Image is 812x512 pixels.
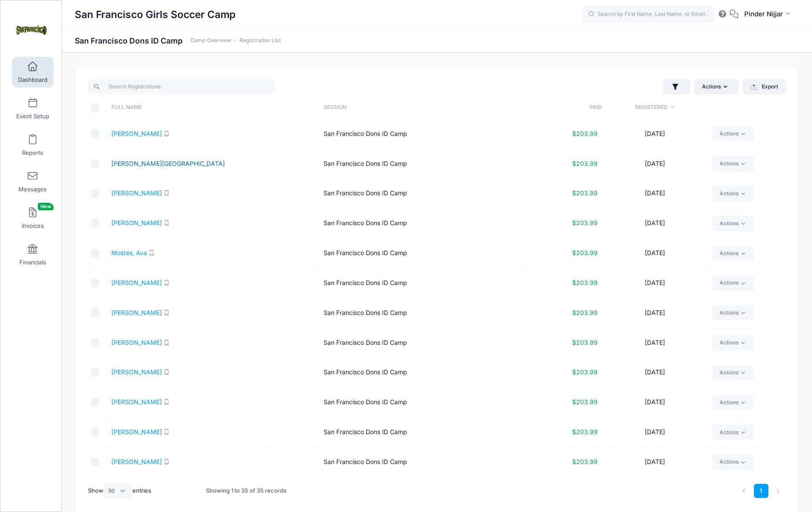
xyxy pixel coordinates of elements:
td: [DATE] [602,328,708,358]
h1: San Francisco Dons ID Camp [75,36,281,45]
a: Reports [12,130,54,161]
td: [DATE] [602,149,708,179]
td: [DATE] [602,447,708,477]
a: [PERSON_NAME] [111,368,162,376]
a: [PERSON_NAME] [111,130,162,137]
div: Showing 1 to 35 of 35 records [206,481,287,501]
th: Paid: activate to sort column ascending [531,96,602,119]
label: Show entries [88,483,151,498]
a: Actions [712,126,754,141]
img: San Francisco Girls Soccer Camp [15,14,48,47]
span: $203.99 [572,368,598,376]
td: San Francisco Dons ID Camp [319,447,531,477]
td: [DATE] [602,358,708,388]
span: $203.99 [572,160,598,167]
span: $203.99 [572,249,598,256]
span: $203.99 [572,219,598,227]
span: $203.99 [572,458,598,465]
th: Session: activate to sort column ascending [319,96,531,119]
input: Search by First Name, Last Name, or Email... [583,6,715,23]
td: [DATE] [602,477,708,507]
span: Event Setup [16,113,49,120]
a: Camp Overview [190,37,231,44]
a: [PERSON_NAME] [111,398,162,406]
a: Actions [712,186,754,201]
a: Actions [712,216,754,231]
button: Pinder Nijjar [739,4,799,25]
i: SMS enabled [149,250,154,256]
th: Registered: activate to sort column ascending [602,96,708,119]
select: Showentries [103,483,132,498]
a: Actions [712,365,754,380]
span: $203.99 [572,279,598,286]
a: San Francisco Girls Soccer Camp [0,9,62,51]
a: Mostes, Ava [111,249,147,256]
input: Search Registrations [88,79,275,94]
td: San Francisco Dons ID Camp [319,238,531,268]
a: Actions [712,424,754,439]
td: [DATE] [602,208,708,238]
td: San Francisco Dons ID Camp [319,358,531,388]
i: SMS enabled [164,220,169,226]
a: Actions [712,395,754,410]
span: Reports [22,149,43,157]
i: SMS enabled [164,459,169,464]
td: San Francisco Dons ID Camp [319,268,531,298]
i: SMS enabled [164,340,169,345]
span: Pinder Nijjar [744,9,783,19]
a: Dashboard [12,57,54,88]
td: [DATE] [602,179,708,208]
span: $203.99 [572,339,598,346]
a: Actions [712,245,754,260]
a: [PERSON_NAME] [111,279,162,286]
button: Actions [694,79,739,94]
td: San Francisco Dons ID Camp [319,328,531,358]
a: InvoicesNew [12,203,54,234]
i: SMS enabled [164,190,169,196]
td: [DATE] [602,268,708,298]
td: San Francisco Dons ID Camp [319,417,531,447]
a: [PERSON_NAME] [111,309,162,316]
i: SMS enabled [164,369,169,375]
a: [PERSON_NAME] [111,458,162,465]
span: New [38,203,54,210]
td: [DATE] [602,238,708,268]
td: [DATE] [602,417,708,447]
a: Actions [712,454,754,469]
i: SMS enabled [164,280,169,285]
i: SMS enabled [164,429,169,435]
i: SMS enabled [164,310,169,315]
a: Actions [712,335,754,350]
a: Actions [712,156,754,171]
a: [PERSON_NAME][GEOGRAPHIC_DATA] [111,160,225,167]
td: San Francisco Dons ID Camp [319,477,531,507]
span: $203.99 [572,398,598,406]
a: Messages [12,166,54,197]
a: Registration List [239,37,281,44]
a: Event Setup [12,93,54,124]
td: [DATE] [602,119,708,149]
td: San Francisco Dons ID Camp [319,298,531,328]
td: San Francisco Dons ID Camp [319,119,531,149]
a: [PERSON_NAME] [111,428,162,435]
span: Invoices [22,222,44,230]
td: [DATE] [602,298,708,328]
a: Actions [712,305,754,320]
a: 1 [754,484,768,498]
span: Messages [18,186,47,193]
span: $203.99 [572,189,598,197]
h1: San Francisco Girls Soccer Camp [75,4,235,25]
i: SMS enabled [164,399,169,405]
a: [PERSON_NAME] [111,189,162,197]
button: Export [743,79,786,94]
a: [PERSON_NAME] [111,339,162,346]
td: San Francisco Dons ID Camp [319,208,531,238]
span: Dashboard [18,76,48,84]
i: SMS enabled [164,131,169,136]
a: [PERSON_NAME] [111,219,162,227]
a: Actions [712,275,754,290]
td: San Francisco Dons ID Camp [319,388,531,417]
span: $203.99 [572,428,598,435]
th: Full Name: activate to sort column ascending [107,96,319,119]
td: San Francisco Dons ID Camp [319,149,531,179]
